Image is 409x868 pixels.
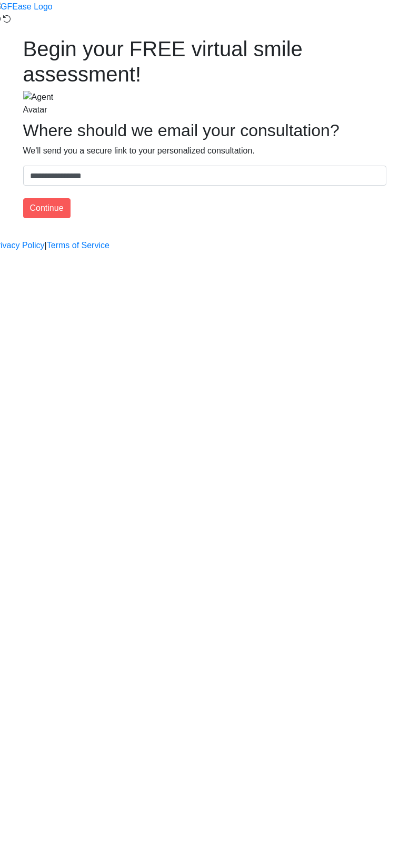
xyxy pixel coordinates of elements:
[23,91,71,116] img: Agent Avatar
[23,198,71,218] button: Continue
[47,239,109,252] a: Terms of Service
[23,120,386,140] h2: Where should we email your consultation?
[45,239,47,252] a: |
[23,145,386,157] p: We'll send you a secure link to your personalized consultation.
[23,36,386,87] h1: Begin your FREE virtual smile assessment!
